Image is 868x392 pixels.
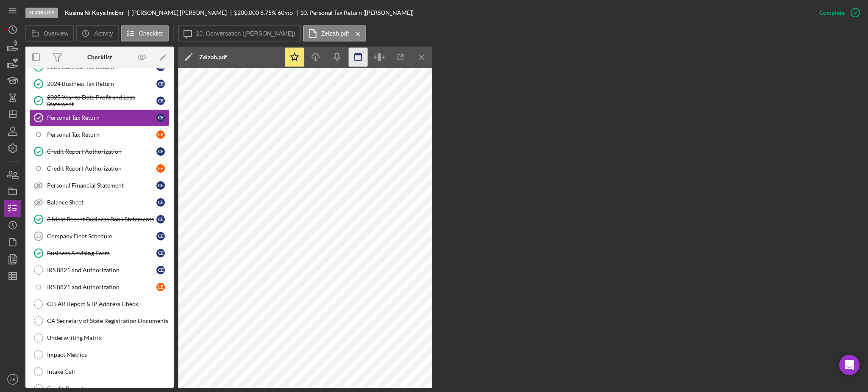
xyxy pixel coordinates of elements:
div: Open Intercom Messenger [839,355,860,375]
a: 3 Most Recent Business Bank StatementsCE [30,211,170,228]
button: Complete [811,4,864,21]
a: CA Secretary of State Registration Documents [30,312,170,329]
div: Eligibility [25,8,58,18]
div: C E [156,147,165,156]
a: 2025 Year to Date Profit and Loss StatementCE [30,92,170,109]
a: Personal Tax ReturnLE [30,126,170,143]
div: Checklist [87,54,112,61]
button: AE [4,371,21,388]
div: 10. Personal Tax Return ([PERSON_NAME]) [300,9,414,16]
button: Overview [25,25,74,41]
div: C E [156,249,165,257]
button: Activity [76,25,118,41]
button: 10. Conversation ([PERSON_NAME]) [178,25,301,41]
label: 10. Conversation ([PERSON_NAME]) [196,30,295,37]
div: Balance Sheet [47,199,156,206]
a: Credit Report AuthorizationCE [30,143,170,160]
div: Underwriting Matrix [47,334,169,341]
label: Activity [94,30,113,37]
div: C E [156,113,165,122]
div: Intake Call [47,368,169,375]
tspan: 13 [36,234,41,239]
a: Balance SheetCE [30,194,170,211]
div: Business Advising Form [47,250,156,257]
a: 2024 Business Tax ReturnCE [30,75,170,92]
a: Personal Tax ReturnCE [30,109,170,126]
div: 2024 Business Tax Return [47,80,156,87]
div: CLEAR Report & IP Address Check [47,301,169,307]
div: Credit Report Authorization [47,165,156,172]
div: Impact Metrics [47,351,169,358]
a: Underwriting Matrix [30,329,170,346]
div: Personal Tax Return [47,114,156,121]
a: IRS 8821 and AuthorizationLE [30,279,170,295]
div: C E [156,232,165,240]
div: Zelzah.pdf [199,54,227,61]
div: IRS 8821 and Authorization [47,267,156,273]
label: Checklist [139,30,163,37]
div: 60 mo [278,9,293,16]
label: Overview [44,30,68,37]
div: Credit Report Authorization [47,148,156,155]
a: 13Company Debt ScheduleCE [30,228,170,245]
label: Zelzah.pdf [321,30,349,37]
div: CA Secretary of State Registration Documents [47,317,169,324]
div: C E [156,266,165,274]
div: Credit Report [47,385,169,392]
div: Personal Tax Return [47,131,156,138]
button: Checklist [121,25,169,41]
div: 8.75 % [260,9,276,16]
div: L E [156,130,165,139]
div: C E [156,198,165,207]
div: Company Debt Schedule [47,233,156,240]
div: C E [156,215,165,224]
a: Credit Report AuthorizationLE [30,160,170,177]
div: 3 Most Recent Business Bank Statements [47,216,156,223]
a: IRS 8821 and AuthorizationCE [30,262,170,279]
div: C E [156,181,165,190]
a: Business Advising FormCE [30,245,170,262]
a: Intake Call [30,363,170,380]
div: L E [156,283,165,291]
div: Complete [819,4,845,21]
div: C E [156,80,165,88]
div: Personal Financial Statement [47,182,156,189]
div: L E [156,164,165,173]
a: CLEAR Report & IP Address Check [30,295,170,312]
div: C E [156,97,165,105]
a: Personal Financial StatementCE [30,177,170,194]
div: 2025 Year to Date Profit and Loss Statement [47,94,156,108]
span: $200,000 [234,9,259,16]
text: AE [10,377,16,382]
div: [PERSON_NAME] [PERSON_NAME] [131,9,234,16]
a: Impact Metrics [30,346,170,363]
button: Zelzah.pdf [303,25,366,41]
b: Kusina Ni Kuya IncEnr [65,9,124,16]
div: IRS 8821 and Authorization [47,284,156,290]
